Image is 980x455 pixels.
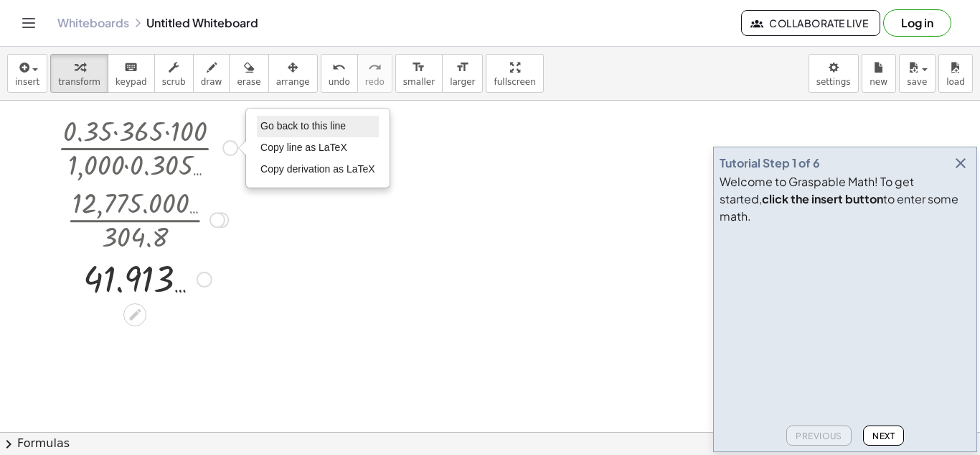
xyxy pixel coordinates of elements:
span: undo [329,77,350,87]
span: load [946,77,965,87]
button: Toggle navigation [17,12,40,35]
i: format_size [456,59,469,76]
span: transform [58,77,100,87]
span: erase [237,77,260,87]
a: Whiteboards [57,16,129,30]
span: fullscreen [494,77,535,87]
span: Collaborate Live [753,17,868,29]
i: keyboard [124,59,138,76]
div: Edit math [123,303,146,326]
button: fullscreen [486,54,543,93]
button: Log in [883,9,951,37]
button: scrub [154,54,194,93]
b: click the insert button [762,191,883,206]
button: erase [229,54,268,93]
button: insert [7,54,47,93]
button: settings [809,54,859,93]
div: Welcome to Graspable Math! To get started, to enter some math. [720,173,971,225]
span: smaller [403,77,435,87]
span: Go back to this line [260,120,346,132]
button: format_sizesmaller [395,54,443,93]
span: redo [365,77,385,87]
span: arrange [276,77,310,87]
span: draw [201,77,222,87]
span: Copy derivation as LaTeX [260,163,375,175]
button: draw [193,54,230,93]
button: format_sizelarger [442,54,483,93]
button: new [862,54,896,93]
span: settings [816,77,851,87]
button: redoredo [357,54,392,93]
span: larger [450,77,475,87]
button: load [938,54,973,93]
button: transform [50,54,108,93]
i: redo [368,59,382,76]
span: insert [15,77,39,87]
button: save [899,54,936,93]
button: undoundo [321,54,358,93]
button: keyboardkeypad [108,54,155,93]
i: undo [332,59,346,76]
span: Copy line as LaTeX [260,142,347,153]
button: arrange [268,54,318,93]
div: Tutorial Step 1 of 6 [720,155,820,172]
span: Next [872,431,895,441]
span: new [870,77,887,87]
i: format_size [412,59,425,76]
span: scrub [162,77,186,87]
span: keypad [116,77,147,87]
button: Next [863,426,904,446]
button: Collaborate Live [741,10,880,36]
span: save [907,77,927,87]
